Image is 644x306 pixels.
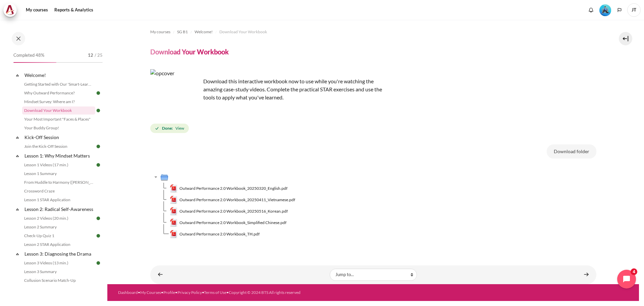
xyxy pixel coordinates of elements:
span: Completed 48% [13,52,44,59]
a: My courses [23,3,50,17]
a: Lesson 2: Radical Self-Awareness [23,205,95,214]
div: 48% [13,62,56,63]
img: Architeck [5,5,15,15]
h4: Download Your Workbook [150,47,229,56]
a: Collusion Scenario Match-Up [22,276,95,285]
div: Completion requirements for Download Your Workbook [150,122,190,134]
a: Your Buddy Group! [22,124,95,132]
a: Your Most Important "Faces & Places" ► [580,268,593,281]
a: Lesson 3 Summary [22,268,95,276]
img: Level #3 [599,4,611,16]
a: Profile [163,290,175,295]
a: Reports & Analytics [52,3,96,17]
a: Welcome! [23,71,95,80]
img: Outward Performance 2.0 Workbook_20250411_Vietnamese.pdf [170,196,178,204]
span: Outward Performance 2.0 Workbook_20250411_Vietnamese.pdf [179,197,295,203]
a: Lesson 2 STAR Application [22,241,95,249]
a: Dashboard [118,290,138,295]
span: 12 [88,52,93,59]
a: Lesson 3: Diagnosing the Drama [23,249,95,258]
a: Architeck Architeck [3,3,20,17]
a: Outward Performance 2.0 Workbook_TH.pdfOutward Performance 2.0 Workbook_TH.pdf [170,230,260,238]
a: From Huddle to Harmony ([PERSON_NAME]'s Story) [22,178,95,186]
a: Outward Performance 2.0 Workbook_20250516_Korean.pdfOutward Performance 2.0 Workbook_20250516_Kor... [170,207,288,215]
strong: Done: [162,125,173,131]
button: Download folder [547,144,596,159]
a: Outward Performance 2.0 Workbook_20250320_English.pdfOutward Performance 2.0 Workbook_20250320_En... [170,184,288,192]
a: Lesson 2 Summary [22,223,95,231]
a: Level #3 [597,4,614,16]
img: Done [95,260,101,266]
img: Done [95,162,101,168]
a: Your Most Important "Faces & Places" [22,115,95,123]
span: JT [627,3,641,17]
img: opcover [150,69,201,120]
a: Download Your Workbook [219,28,267,36]
img: Outward Performance 2.0 Workbook_TH.pdf [170,230,178,238]
img: Outward Performance 2.0 Workbook_20250516_Korean.pdf [170,207,178,215]
p: Download this interactive workbook now to use while you're watching the amazing case-study videos... [150,69,385,101]
div: Level #3 [599,4,611,16]
img: Done [95,90,101,96]
a: My Courses [140,290,161,295]
span: Collapse [14,134,21,141]
a: SG B1 [177,28,188,36]
a: Download Your Workbook [22,106,95,115]
nav: Navigation bar [150,27,596,37]
div: Show notification window with no new notifications [586,5,596,15]
a: Privacy Policy [177,290,202,295]
a: Lesson 1 STAR Application [22,196,95,204]
a: Lesson 3 Videos (13 min.) [22,259,95,267]
a: Outward Performance 2.0 Workbook_Simplified Chinese.pdfOutward Performance 2.0 Workbook_Simplifie... [170,219,287,227]
img: Done [95,143,101,149]
a: Mindset Survey: Where am I? [22,98,95,106]
section: Content [107,20,639,284]
span: My courses [150,29,170,35]
a: User menu [627,3,641,17]
button: Languages [614,5,625,15]
a: Copyright © 2024 BTS All rights reserved [229,290,301,295]
span: Collapse [14,152,21,159]
a: Join the Kick-Off Session [22,142,95,150]
a: Welcome! [195,28,213,36]
span: View [175,125,184,131]
img: Outward Performance 2.0 Workbook_20250320_English.pdf [170,184,178,192]
span: Outward Performance 2.0 Workbook_TH.pdf [179,231,260,237]
a: Why Outward Performance? [22,89,95,97]
span: Collapse [14,251,21,257]
a: Lesson 1: Why Mindset Matters [23,151,95,160]
span: Welcome! [195,29,213,35]
a: My courses [150,28,170,36]
img: Done [95,233,101,239]
a: Crossword Craze [22,187,95,195]
span: / 25 [95,52,103,59]
div: • • • • • [118,290,402,296]
span: Outward Performance 2.0 Workbook_Simplified Chinese.pdf [179,220,286,226]
span: Outward Performance 2.0 Workbook_20250320_English.pdf [179,185,287,191]
span: Collapse [14,206,21,213]
span: Outward Performance 2.0 Workbook_20250516_Korean.pdf [179,208,288,214]
img: Done [95,107,101,114]
a: Kick-Off Session [23,133,95,142]
a: Terms of Use [204,290,226,295]
a: ◄ Mindset Survey: Where am I? [154,268,167,281]
a: Lesson 1 Videos (17 min.) [22,161,95,169]
a: Lesson 3 STAR Application [22,285,95,293]
img: Done [95,215,101,221]
a: Lesson 2 Videos (20 min.) [22,214,95,222]
a: Check-Up Quiz 1 [22,232,95,240]
a: Getting Started with Our 'Smart-Learning' Platform [22,80,95,88]
a: Outward Performance 2.0 Workbook_20250411_Vietnamese.pdfOutward Performance 2.0 Workbook_20250411... [170,196,296,204]
span: Collapse [14,72,21,79]
span: SG B1 [177,29,188,35]
a: Lesson 1 Summary [22,170,95,178]
img: Outward Performance 2.0 Workbook_Simplified Chinese.pdf [170,219,178,227]
span: Download Your Workbook [219,29,267,35]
